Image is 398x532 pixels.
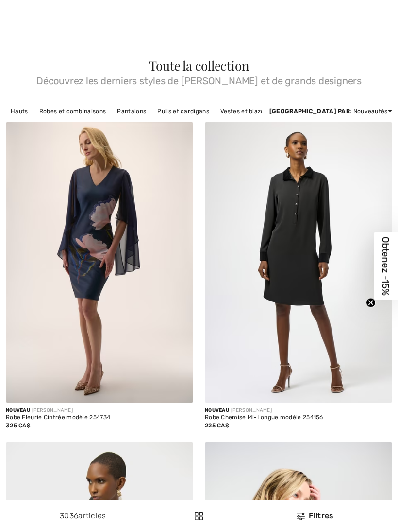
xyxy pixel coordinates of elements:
a: Hauts [6,105,33,118]
button: Close teaser [366,298,376,308]
div: Robe Fleurie Cintrée modèle 254734 [6,414,193,421]
img: Filtres [297,513,305,520]
div: [PERSON_NAME] [205,407,392,414]
span: Nouveau [6,408,30,413]
span: Nouveau [205,408,229,413]
span: Toute la collection [149,57,249,74]
img: Filtres [195,512,203,520]
img: Robe Fleurie Cintrée modèle 254734. Bleu Minuit/Multi [6,122,193,403]
span: Découvrez les derniers styles de [PERSON_NAME] et de grands designers [6,72,392,86]
span: 325 CA$ [6,422,31,429]
div: [PERSON_NAME] [6,407,193,414]
div: Filtres [238,510,392,522]
a: Robes et combinaisons [34,105,111,118]
strong: [GEOGRAPHIC_DATA] par [269,108,350,115]
span: 3036 [60,511,78,520]
span: 225 CA$ [205,422,229,429]
a: Pulls et cardigans [152,105,214,118]
div: Obtenez -15%Close teaser [374,232,398,300]
div: Robe Chemise Mi-Longue modèle 254156 [205,414,392,421]
div: : Nouveautés [269,107,392,116]
span: Obtenez -15% [381,237,392,296]
a: Vestes et blazers [216,105,275,118]
a: Pantalons [112,105,151,118]
img: Robe Chemise Mi-Longue modèle 254156. Noir [205,122,392,403]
